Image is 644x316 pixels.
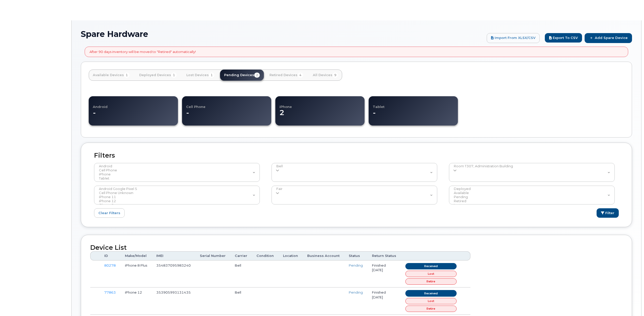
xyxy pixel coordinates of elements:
[120,287,152,315] td: iPhone 12
[98,187,253,191] option: Android Google Pixel 5
[367,251,401,260] th: Return Status
[195,251,230,260] th: Serial Number
[405,271,457,277] a: Lost
[85,47,628,57] div: After 90 days inventory will be moved to "Retired" automatically!
[405,263,457,269] a: Received
[98,164,253,168] option: Android
[152,287,195,315] td: 353905993131435
[81,30,484,38] h1: Spare Hardware
[230,287,252,315] td: Bell
[309,70,342,81] a: All Devices9
[279,100,360,108] h4: iPhone
[254,73,260,78] span: 2
[93,100,178,108] h4: Android
[171,73,177,78] span: 1
[545,33,582,43] button: Export to CSV
[182,70,218,81] a: Lost Devices1
[98,176,253,181] option: Tablet
[186,109,267,122] dd: -
[98,203,253,207] option: iPhone 8
[453,199,608,203] option: Retired
[453,191,608,195] option: Available
[453,187,608,191] option: Deployed
[124,73,130,78] span: 1
[453,164,608,168] option: Room T307, Administration Building
[453,195,608,199] option: Pending
[89,70,134,81] a: Available Devices1
[230,260,252,288] td: Bell
[405,298,457,304] a: Lost
[104,263,116,267] a: 80278
[120,260,152,288] td: iPhone 8 Plus
[220,70,264,81] a: Pending Devices2
[98,191,253,195] option: Cell Phone Unknown
[98,195,253,199] option: iPhone 11
[597,208,619,218] button: Filter
[100,251,120,260] th: ID
[120,251,152,260] th: Make/Model
[405,306,457,312] a: Retire
[98,168,253,172] option: Cell Phone
[265,70,307,81] a: Retired Devices4
[373,100,458,108] h4: Tablet
[94,208,125,218] a: Clear Filters
[93,109,178,122] dd: -
[276,187,430,191] option: Fair
[209,73,214,78] span: 1
[585,33,632,43] a: Add Spare Device
[252,251,278,260] th: Condition
[230,251,252,260] th: Carrier
[453,203,608,207] option: Lost
[367,287,401,315] td: Finished [DATE]
[298,73,303,78] span: 4
[487,33,540,43] a: Import from XLSX/CSV
[278,251,303,260] th: Location
[349,290,363,294] span: Pending
[279,109,360,122] dd: 2
[135,70,181,81] a: Deployed Devices1
[405,290,457,296] a: Received
[332,73,338,78] span: 9
[90,244,623,251] h2: Device List
[98,199,253,203] option: iPhone 12
[98,172,253,176] option: iPhone
[152,260,195,288] td: 354837095983240
[104,290,116,294] a: 77863
[405,278,457,285] a: Retire
[344,251,367,260] th: Status
[276,164,430,168] option: Bell
[373,109,458,122] dd: -
[152,251,195,260] th: IMEI
[90,152,623,159] h2: Filters
[367,260,401,288] td: Finished [DATE]
[303,251,344,260] th: Business Account
[349,263,363,267] span: Pending
[186,100,267,108] h4: Cell Phone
